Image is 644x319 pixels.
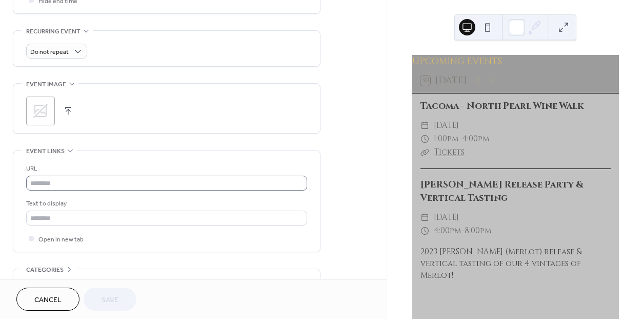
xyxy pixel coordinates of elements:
div: UPCOMING EVENTS [412,55,619,68]
span: [DATE] [434,211,459,224]
span: [DATE] [434,119,459,133]
div: ; [26,97,55,125]
span: Cancel [34,295,62,306]
div: Text to display [26,198,305,209]
span: Do not repeat [30,46,69,58]
span: 8:00pm [465,224,492,238]
div: 2023 [PERSON_NAME] (Merlot) release & vertical tasting of our 4 vintages of Merlot! [420,246,611,282]
div: URL [26,163,305,174]
span: Open in new tab [38,234,84,245]
div: ​ [420,146,430,159]
div: ​ [420,119,430,133]
span: Categories [26,265,64,275]
div: ••• [13,269,320,291]
div: ​ [420,133,430,146]
span: 4:00pm [462,133,490,146]
span: Event image [26,79,66,90]
span: Event links [26,146,65,157]
div: ​ [420,211,430,224]
a: Tickets [434,147,465,158]
span: 1:00pm [434,133,459,146]
span: - [461,224,465,238]
div: [PERSON_NAME] Release Party & Vertical Tasting [420,178,611,205]
button: Cancel [16,288,79,311]
div: ​ [420,224,430,238]
span: - [459,133,462,146]
span: Recurring event [26,26,80,37]
a: Tacoma - North Pearl Wine Walk [420,100,583,112]
span: 4:00pm [434,224,461,238]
